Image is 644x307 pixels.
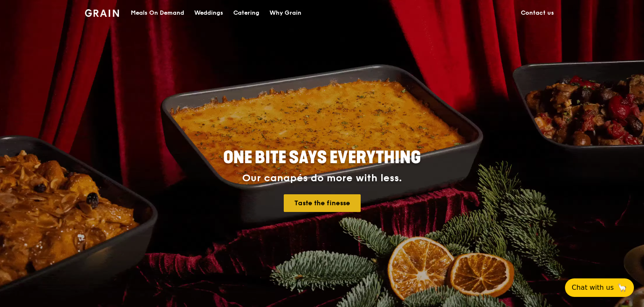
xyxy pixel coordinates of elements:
img: Grain [85,9,119,17]
span: 🦙 [617,283,627,293]
a: Catering [228,0,264,26]
div: Weddings [194,0,223,26]
a: Contact us [516,0,559,26]
a: Weddings [189,0,228,26]
a: Taste the finesse [284,194,361,212]
span: ONE BITE SAYS EVERYTHING [223,148,421,168]
div: Our canapés do more with less. [171,172,473,184]
div: Why Grain [269,0,301,26]
a: Why Grain [264,0,306,26]
div: Catering [233,0,259,26]
span: Chat with us [572,283,614,293]
button: Chat with us🦙 [565,278,634,297]
div: Meals On Demand [131,0,184,26]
